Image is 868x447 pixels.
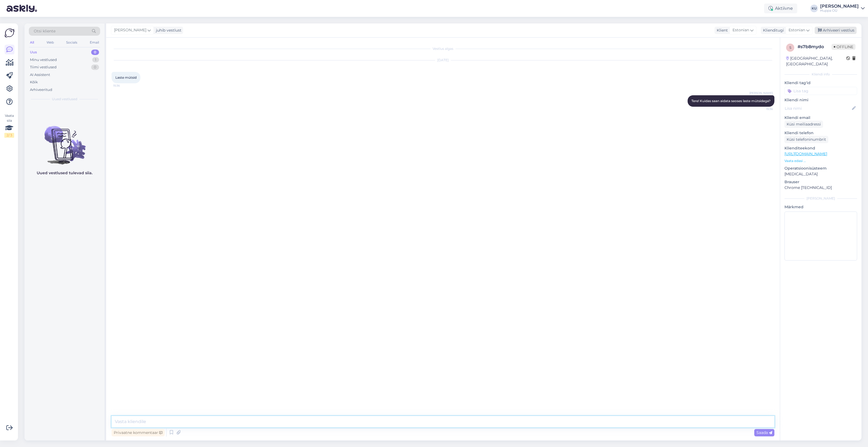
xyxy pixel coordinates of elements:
input: Lisa nimi [785,105,851,111]
p: Kliendi email [784,115,857,121]
span: Laste mütsid [115,75,137,79]
div: Minu vestlused [30,57,57,63]
img: Askly Logo [4,28,15,38]
div: Küsi meiliaadressi [784,121,823,128]
span: Saada [756,430,772,435]
p: Operatsioonisüsteem [784,166,857,171]
p: Vaata edasi ... [784,158,857,163]
div: Tiimi vestlused [30,65,57,70]
span: Tere! Kuidas saan aidata seoses laste mütsidega? [691,99,771,103]
p: Brauser [784,179,857,185]
div: KU [810,5,818,12]
div: Vaata siia [4,113,14,138]
span: Estonian [732,27,749,33]
a: [URL][DOMAIN_NAME] [784,151,827,156]
p: Kliendi tag'id [784,80,857,86]
div: Aktiivne [764,4,797,13]
div: 1 [92,57,99,63]
p: Märkmed [784,204,857,210]
p: Chrome [TECHNICAL_ID] [784,185,857,191]
div: 0 [91,50,99,55]
div: [PERSON_NAME] [784,196,857,201]
div: Email [89,39,100,46]
div: Uus [30,50,37,55]
span: s [789,45,791,50]
div: Klienditugi [761,27,784,33]
div: 2 / 3 [4,133,14,138]
div: Arhiveeritud [30,87,52,93]
div: Kõik [30,79,38,85]
p: Klienditeekond [784,145,857,151]
div: [GEOGRAPHIC_DATA], [GEOGRAPHIC_DATA] [786,56,846,67]
div: Küsi telefoninumbrit [784,136,828,143]
div: All [29,39,35,46]
span: Otsi kliente [34,28,56,34]
div: Vestlus algas [112,46,774,51]
div: juhib vestlust [154,27,181,33]
p: Kliendi nimi [784,97,857,103]
div: [DATE] [112,58,774,63]
span: Uued vestlused [52,97,77,102]
div: Huppa OÜ [820,8,859,13]
input: Lisa tag [784,87,857,95]
div: 0 [91,65,99,70]
img: No chats [24,116,104,165]
div: AI Assistent [30,72,50,78]
div: Klient [715,27,728,33]
div: [PERSON_NAME] [820,4,859,8]
span: 15:36 [113,84,134,88]
a: [PERSON_NAME]Huppa OÜ [820,4,865,13]
div: Web [45,39,55,46]
span: Estonian [789,27,805,33]
span: [PERSON_NAME] [749,91,773,95]
div: Socials [65,39,78,46]
p: Kliendi telefon [784,130,857,136]
div: Kliendi info [784,72,857,77]
div: # s7b8mydo [798,44,832,50]
div: Arhiveeri vestlus [815,27,857,34]
div: Privaatne kommentaar [112,429,165,436]
span: [PERSON_NAME] [114,27,146,33]
p: Uued vestlused tulevad siia. [37,170,93,176]
p: [MEDICAL_DATA] [784,171,857,177]
span: Offline [832,44,855,50]
span: 15:36 [752,107,773,111]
